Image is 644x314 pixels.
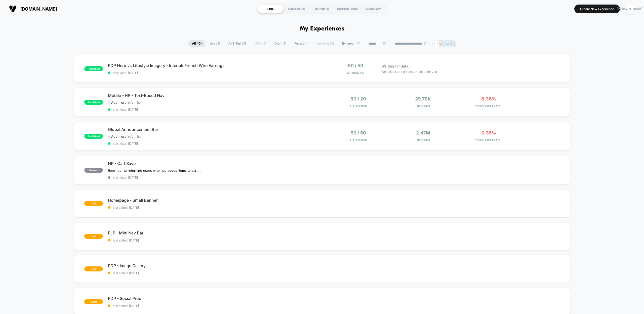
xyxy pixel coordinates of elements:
span: draft [84,234,103,239]
span: paused [84,168,103,173]
span: PLP - Mini Nav Bar [108,230,322,235]
span: Sessions [392,138,454,142]
span: published [84,134,103,139]
span: Waiting for data... [381,63,411,69]
span: -8.38% [479,96,496,101]
span: draft [84,299,103,304]
div: AUDIENCES [284,5,309,13]
span: 29.79k [415,96,431,101]
span: Sessions [392,104,454,108]
span: Reminder to returning users who had added items to cart that we saved their cart and they can cli... [108,168,201,172]
span: All ( 10 ) [188,40,205,47]
p: MT [439,42,444,46]
span: + Add more info [108,100,134,104]
p: OG [445,42,449,46]
span: draft [84,266,103,271]
div: REPORTS [309,5,335,13]
div: ACADEMY [360,5,386,13]
span: + Add more info [108,134,134,138]
span: start date: [DATE] [108,108,322,111]
span: Allocation [347,71,364,75]
p: RQ [450,42,455,46]
span: HP - Cart Saver [108,161,322,166]
img: Visually logo [9,5,17,13]
span: 50 / 50 [348,63,363,68]
span: 80 / 20 [350,96,366,101]
span: Global Announcement Bar [108,127,322,132]
div: + 13 [432,40,439,47]
div: [PERSON_NAME] [625,4,635,14]
div: INSPIRATIONS [335,5,360,13]
span: CONVERSION RATE [457,138,519,142]
span: 50 / 50 [351,130,366,135]
span: Paused ( 1 ) [291,40,312,47]
span: 2.47M [416,130,430,135]
span: last edited: [DATE] [108,304,322,308]
span: [DOMAIN_NAME] [20,6,57,12]
span: We collect and process the data for you [381,69,437,74]
span: Homepage - Small Banner [108,198,322,203]
span: last edited: [DATE] [108,238,322,242]
span: Live ( 3 ) [206,40,224,47]
span: published [84,66,103,71]
button: Create New Experience [574,5,620,13]
span: CONVERSION RATE [457,104,519,108]
span: Mobile - HP - Text-Based Nav [108,93,322,98]
span: draft [84,201,103,206]
span: last edited: [DATE] [108,271,322,275]
button: [PERSON_NAME] [624,4,636,14]
span: Allocation [350,138,367,142]
span: start date: [DATE] [108,176,322,179]
span: Allocation [350,104,367,108]
span: PDP - Social Proof [108,296,322,301]
span: -0.35% [479,130,496,135]
span: start date: [DATE] [108,71,322,75]
div: LIVE [258,5,284,13]
span: PDP - Image Gallery [108,263,322,268]
h1: My Experiences [300,25,345,32]
button: [DOMAIN_NAME] [8,5,58,13]
span: By Label [342,42,354,46]
span: last edited: [DATE] [108,206,322,210]
span: PDP Hero vs Lifestyle Imagery - Interlok French Wire Earrings [108,63,322,68]
span: A/B Test ( 3 ) [225,40,250,47]
img: end [424,42,427,45]
span: Draft ( 6 ) [271,40,290,47]
span: published [84,100,103,105]
span: start date: [DATE] [108,142,322,145]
